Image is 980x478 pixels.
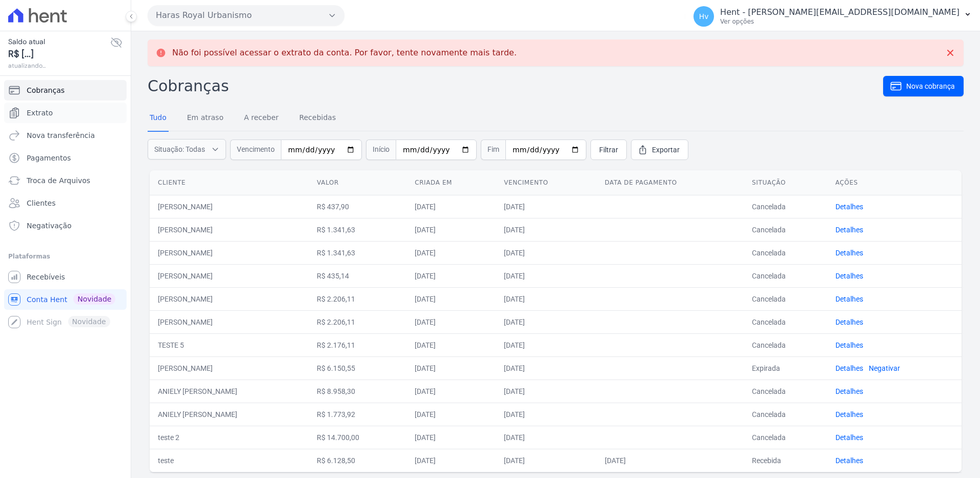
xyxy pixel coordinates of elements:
[8,47,110,61] span: R$ [...]
[8,80,122,332] nav: Sidebar
[4,80,127,101] a: Cobranças
[406,195,496,218] td: [DATE]
[150,403,309,426] td: ANIELY [PERSON_NAME]
[744,264,827,287] td: Cancelada
[496,264,596,287] td: [DATE]
[590,140,627,160] a: Filtrar
[406,287,496,310] td: [DATE]
[720,17,959,26] p: Ver opções
[297,105,338,132] a: Recebidas
[150,380,309,403] td: ANIELY [PERSON_NAME]
[27,175,90,186] span: Troca de Arquivos
[309,195,406,218] td: R$ 437,90
[148,105,169,132] a: Tudo
[496,426,596,449] td: [DATE]
[744,449,827,472] td: Recebida
[744,218,827,241] td: Cancelada
[4,170,127,191] a: Troca de Arquivos
[150,449,309,472] td: teste
[8,61,110,70] span: atualizando...
[4,289,127,310] a: Conta Hent Novidade
[150,170,309,195] th: Cliente
[27,294,67,305] span: Conta Hent
[744,356,827,380] td: Expirada
[827,170,962,195] th: Ações
[835,295,863,303] a: Detalhes
[406,264,496,287] td: [DATE]
[27,198,55,208] span: Clientes
[309,449,406,472] td: R$ 6.128,50
[4,267,127,287] a: Recebíveis
[150,426,309,449] td: teste 2
[496,333,596,356] td: [DATE]
[496,170,596,195] th: Vencimento
[148,5,344,26] button: Haras Royal Urbanismo
[309,264,406,287] td: R$ 435,14
[27,153,71,163] span: Pagamentos
[496,195,596,218] td: [DATE]
[406,241,496,264] td: [DATE]
[185,105,226,132] a: Em atraso
[4,125,127,146] a: Nova transferência
[835,272,863,280] a: Detalhes
[652,145,680,155] span: Exportar
[150,241,309,264] td: [PERSON_NAME]
[835,410,863,419] a: Detalhes
[835,341,863,349] a: Detalhes
[150,195,309,218] td: [PERSON_NAME]
[4,193,127,213] a: Clientes
[496,287,596,310] td: [DATE]
[73,293,115,305] span: Novidade
[496,356,596,380] td: [DATE]
[744,403,827,426] td: Cancelada
[496,449,596,472] td: [DATE]
[309,310,406,333] td: R$ 2.206,11
[150,310,309,333] td: [PERSON_NAME]
[835,433,863,442] a: Detalhes
[8,250,122,263] div: Plataformas
[699,13,709,20] span: Hv
[150,333,309,356] td: TESTE 5
[309,426,406,449] td: R$ 14.700,00
[4,215,127,236] a: Negativação
[744,310,827,333] td: Cancelada
[148,74,883,97] h2: Cobranças
[27,130,95,141] span: Nova transferência
[154,144,205,154] span: Situação: Todas
[27,272,65,282] span: Recebíveis
[230,140,281,160] span: Vencimento
[835,318,863,326] a: Detalhes
[309,380,406,403] td: R$ 8.958,30
[309,170,406,195] th: Valor
[406,356,496,380] td: [DATE]
[406,333,496,356] td: [DATE]
[835,364,863,372] a: Detalhes
[481,140,505,160] span: Fim
[309,403,406,426] td: R$ 1.773,92
[835,387,863,395] a: Detalhes
[744,287,827,310] td: Cancelada
[744,170,827,195] th: Situação
[406,426,496,449] td: [DATE]
[172,48,517,58] p: Não foi possível acessar o extrato da conta. Por favor, tente novamente mais tarde.
[496,218,596,241] td: [DATE]
[309,356,406,380] td: R$ 6.150,55
[685,2,980,31] button: Hv Hent - [PERSON_NAME][EMAIL_ADDRESS][DOMAIN_NAME] Ver opções
[309,287,406,310] td: R$ 2.206,11
[309,241,406,264] td: R$ 1.341,63
[150,218,309,241] td: [PERSON_NAME]
[150,356,309,380] td: [PERSON_NAME]
[27,108,53,118] span: Extrato
[631,140,688,160] a: Exportar
[744,333,827,356] td: Cancelada
[599,145,618,155] span: Filtrar
[150,287,309,310] td: [PERSON_NAME]
[406,449,496,472] td: [DATE]
[27,221,72,231] span: Negativação
[150,264,309,287] td: [PERSON_NAME]
[496,380,596,403] td: [DATE]
[835,226,863,234] a: Detalhes
[869,364,900,372] a: Negativar
[4,103,127,123] a: Extrato
[406,403,496,426] td: [DATE]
